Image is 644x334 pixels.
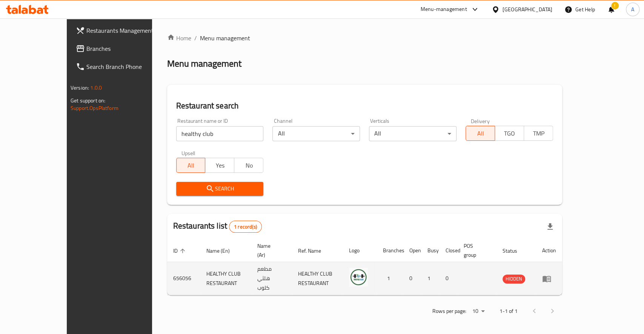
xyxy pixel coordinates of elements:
[176,158,206,173] button: All
[298,246,331,255] span: Ref. Name
[469,306,487,317] div: Rows per page:
[234,158,263,173] button: No
[70,40,174,58] a: Branches
[229,223,261,230] span: 1 record(s)
[90,83,102,93] span: 1.0.0
[251,262,292,295] td: مطعم هلثي كلوب
[237,160,260,171] span: No
[229,221,262,233] div: Total records count
[200,34,250,43] span: Menu management
[205,158,234,173] button: Yes
[167,34,191,43] a: Home
[70,21,174,40] a: Restaurants Management
[167,58,241,70] h2: Menu management
[173,246,188,255] span: ID
[176,126,264,141] input: Search for restaurant name or ID..
[469,128,492,139] span: All
[503,5,552,14] div: [GEOGRAPHIC_DATA]
[208,160,231,171] span: Yes
[167,262,200,295] td: 656056
[257,241,283,259] span: Name (Ar)
[500,307,518,316] p: 1-1 of 1
[167,239,562,295] table: enhanced table
[377,262,403,295] td: 1
[503,275,525,283] span: HIDDEN
[527,128,550,139] span: TMP
[377,239,403,262] th: Branches
[70,58,174,76] a: Search Branch Phone
[631,5,634,14] span: A
[471,118,490,124] label: Delivery
[536,239,562,262] th: Action
[206,246,240,255] span: Name (En)
[466,126,495,141] button: All
[524,126,553,141] button: TMP
[272,126,360,141] div: All
[200,262,251,295] td: HEALTHY CLUB RESTAURANT
[503,246,527,255] span: Status
[403,239,421,262] th: Open
[421,262,440,295] td: 1
[180,160,203,171] span: All
[421,239,440,262] th: Busy
[498,128,521,139] span: TGO
[440,239,458,262] th: Closed
[181,150,195,156] label: Upsell
[403,262,421,295] td: 0
[440,262,458,295] td: 0
[86,62,168,71] span: Search Branch Phone
[349,268,368,287] img: HEALTHY CLUB RESTAURANT
[71,103,118,113] a: Support.OpsPlatform
[421,5,467,14] div: Menu-management
[194,34,197,43] li: /
[464,241,487,259] span: POS group
[495,126,524,141] button: TGO
[173,220,262,233] h2: Restaurants list
[176,182,264,196] button: Search
[167,34,562,43] nav: breadcrumb
[182,184,258,194] span: Search
[292,262,343,295] td: HEALTHY CLUB RESTAURANT
[176,100,553,111] h2: Restaurant search
[71,83,89,93] span: Version:
[369,126,456,141] div: All
[432,307,466,316] p: Rows per page:
[86,44,168,53] span: Branches
[343,239,377,262] th: Logo
[71,96,105,105] span: Get support on:
[541,218,559,236] div: Export file
[86,26,168,35] span: Restaurants Management
[542,274,556,283] div: Menu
